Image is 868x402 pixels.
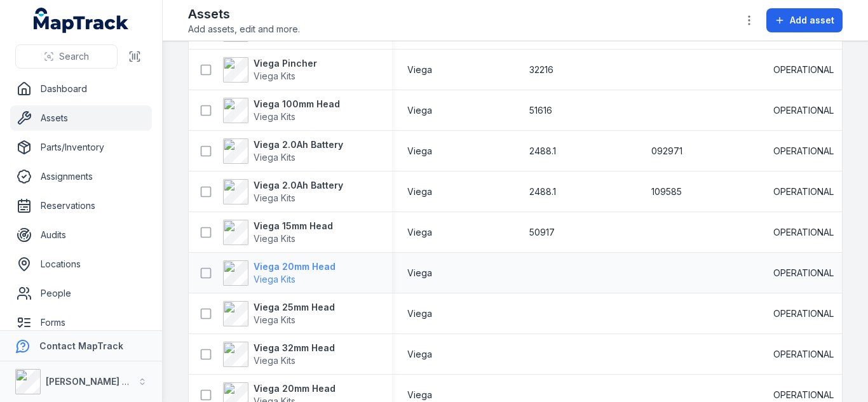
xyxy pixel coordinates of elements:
span: OPERATIONAL [773,104,834,117]
span: 51616 [529,104,552,117]
strong: Viega 15mm Head [254,220,333,232]
span: OPERATIONAL [773,307,834,320]
a: Viega 15mm HeadViega Kits [223,220,333,245]
span: 2488.1 [529,185,556,198]
span: Viega [407,64,432,76]
span: 50917 [529,226,555,239]
span: Viega [407,226,432,239]
span: OPERATIONAL [773,226,834,239]
span: Viega [407,185,432,198]
a: People [10,281,152,306]
h2: Assets [188,5,300,23]
span: Viega [407,307,432,320]
span: Viega Kits [254,314,295,325]
span: Viega Kits [254,70,295,81]
span: Viega Kits [254,111,295,122]
a: Dashboard [10,76,152,102]
span: OPERATIONAL [773,185,834,198]
span: OPERATIONAL [773,64,834,76]
span: 092971 [651,145,682,157]
strong: Viega 100mm Head [254,98,340,111]
a: MapTrack [34,8,129,33]
strong: Viega Pincher [254,57,317,70]
span: OPERATIONAL [773,145,834,157]
a: Assets [10,105,152,131]
span: Viega [407,348,432,361]
a: Parts/Inventory [10,135,152,160]
span: Viega [407,389,432,401]
a: Viega 100mm HeadViega Kits [223,98,340,123]
span: 2488.1 [529,145,556,157]
strong: [PERSON_NAME] Air [46,376,134,387]
span: OPERATIONAL [773,348,834,361]
button: Add asset [766,8,843,32]
span: Viega [407,267,432,279]
strong: Viega 25mm Head [254,301,335,314]
strong: Viega 20mm Head [254,260,336,273]
span: Viega [407,104,432,117]
a: Viega 2.0Ah BatteryViega Kits [223,138,343,164]
a: Viega PincherViega Kits [223,57,317,83]
span: Search [59,50,89,63]
a: Audits [10,222,152,248]
strong: Viega 2.0Ah Battery [254,138,343,151]
a: Viega 2.0Ah BatteryViega Kits [223,179,343,204]
a: Forms [10,310,152,335]
span: 32216 [529,64,553,76]
span: 109585 [651,185,682,198]
strong: Viega 2.0Ah Battery [254,179,343,192]
span: Add asset [790,14,834,27]
span: Add assets, edit and more. [188,23,300,36]
a: Viega 25mm HeadViega Kits [223,301,335,326]
a: Assignments [10,164,152,189]
a: Viega 20mm HeadViega Kits [223,260,336,286]
strong: Viega 20mm Head [254,382,336,395]
strong: Viega 32mm Head [254,342,335,354]
span: Viega Kits [254,233,295,244]
span: OPERATIONAL [773,267,834,279]
span: Viega Kits [254,192,295,203]
span: Viega [407,145,432,157]
button: Search [15,44,118,69]
span: Viega Kits [254,274,295,285]
a: Reservations [10,193,152,218]
a: Locations [10,251,152,277]
strong: Contact MapTrack [39,340,123,351]
span: OPERATIONAL [773,389,834,401]
span: Viega Kits [254,355,295,366]
a: Viega 32mm HeadViega Kits [223,342,335,367]
span: Viega Kits [254,152,295,163]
